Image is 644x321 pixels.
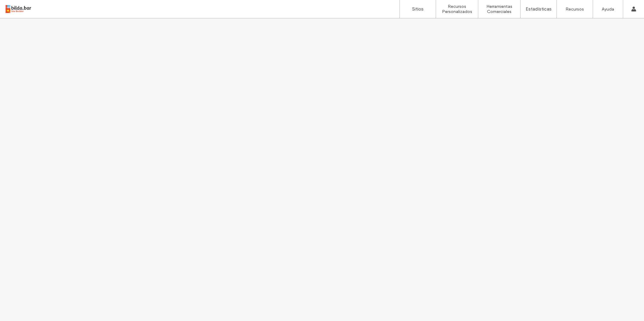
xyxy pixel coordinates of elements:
label: Sitios [412,6,424,12]
label: Recursos Personalizados [436,4,478,14]
label: Herramientas Comerciales [478,4,520,14]
label: Recursos [566,7,584,12]
label: Estadísticas [526,6,552,12]
label: Ayuda [602,7,614,12]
